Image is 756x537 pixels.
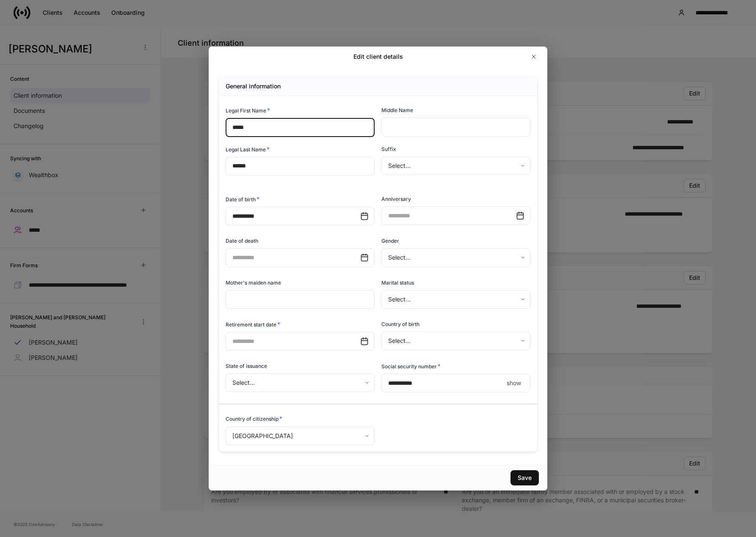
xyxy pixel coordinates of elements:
h6: Gender [381,237,399,245]
h6: Legal Last Name [226,145,270,153]
h6: Legal First Name [226,106,270,115]
h6: Middle Name [381,106,413,114]
h6: Country of birth [381,320,419,328]
div: Select... [381,332,530,350]
div: Save [518,474,532,482]
div: Select... [226,373,374,392]
h6: Social security number [381,362,441,370]
div: Select... [381,290,530,309]
div: Select... [381,248,530,267]
h6: State of issuance [226,362,267,370]
h5: General information [226,82,281,90]
h6: Mother's maiden name [226,279,281,287]
h2: Edit client details [353,52,403,61]
h6: Date of death [226,237,258,245]
p: show [507,379,521,387]
h6: Country of citizenship [226,414,282,423]
button: Save [510,470,539,485]
div: [GEOGRAPHIC_DATA] [226,427,374,445]
h6: Suffix [381,145,396,153]
h6: Date of birth [226,195,259,203]
h6: Retirement start date [226,320,280,329]
h6: Marital status [381,279,414,287]
h6: Anniversary [381,195,411,203]
div: Select... [381,156,530,175]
